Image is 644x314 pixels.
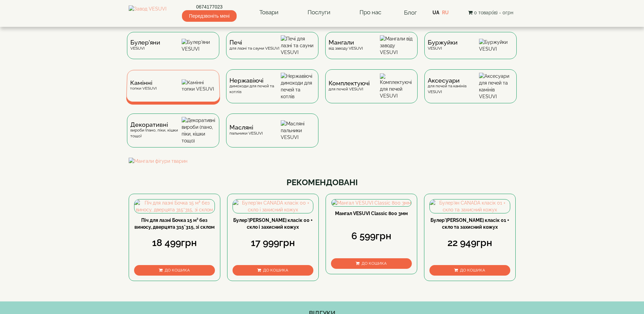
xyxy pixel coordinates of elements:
div: VESUVI [130,40,160,51]
span: 0 товар(ів) - 0грн [474,10,513,15]
button: До кошика [429,265,510,276]
a: Масляніпальники VESUVI Масляні пальники VESUVI [223,114,322,158]
span: Мангали [329,40,363,45]
a: Блог [404,9,417,16]
span: До кошика [263,268,288,273]
div: для печей та камінів VESUVI [428,78,479,95]
span: Камінні [130,81,157,86]
button: До кошика [331,258,412,269]
a: Піч для лазні Бочка 15 м³ без виносу, дверцята 315*315, зі склом [134,217,215,230]
a: Комплектуючідля печей VESUVI Комплектуючі для печей VESUVI [322,69,421,114]
div: 18 499грн [134,236,215,250]
img: Мангал VESUVI Classic 800 3мм [332,199,411,206]
span: Комплектуючі [329,81,370,86]
a: Булер'яниVESUVI Булер'яни VESUVI [124,32,223,69]
img: Аксесуари для печей та камінів VESUVI [479,73,513,100]
img: Булер'ян CANADA класік 00 + скло і захисний кожух [233,199,313,213]
div: 22 949грн [429,236,510,250]
button: До кошика [134,265,215,276]
img: Печі для лазні та сауни VESUVI [281,35,315,56]
img: Комплектуючі для печей VESUVI [380,73,414,99]
a: Нержавіючідимоходи для печей та котлів Нержавіючі димоходи для печей та котлів [223,69,322,114]
a: Булер'[PERSON_NAME] класік 00 + скло і захисний кожух [233,217,313,230]
span: Аксесуари [428,78,479,83]
div: топки VESUVI [130,81,157,91]
img: Масляні пальники VESUVI [281,120,315,141]
div: 6 599грн [331,229,412,243]
a: Послуги [301,5,337,20]
img: Мангали фігури тварин [129,158,516,164]
a: Булер'[PERSON_NAME] класік 01 + скло та захисний кожух [430,217,509,230]
span: Передзвоніть мені [182,10,237,22]
span: Нержавіючі [229,78,281,83]
a: Мангаливід заводу VESUVI Мангали від заводу VESUVI [322,32,421,69]
a: Печідля лазні та сауни VESUVI Печі для лазні та сауни VESUVI [223,32,322,69]
img: Нержавіючі димоходи для печей та котлів [281,73,315,100]
div: від заводу VESUVI [329,40,363,51]
button: До кошика [233,265,313,276]
span: До кошика [460,268,485,273]
div: пальники VESUVI [229,125,263,136]
a: Мангал VESUVI Classic 800 3мм [335,211,408,216]
img: Мангали від заводу VESUVI [380,35,414,56]
span: Масляні [229,125,263,130]
button: 0 товар(ів) - 0грн [466,9,515,16]
a: БуржуйкиVESUVI Буржуйки VESUVI [421,32,520,69]
div: для лазні та сауни VESUVI [229,40,279,51]
span: До кошика [362,261,387,266]
a: Аксесуаридля печей та камінів VESUVI Аксесуари для печей та камінів VESUVI [421,69,520,114]
img: Булер'яни VESUVI [182,39,216,52]
a: Декоративнівироби (пано, піки, кішки тощо) Декоративні вироби (пано, піки, кішки тощо) [124,114,223,158]
a: 0674177023 [182,3,237,10]
img: Буржуйки VESUVI [479,39,513,52]
span: До кошика [165,268,190,273]
img: Камінні топки VESUVI [182,80,216,92]
div: димоходи для печей та котлів [229,78,281,95]
span: Декоративні [130,122,182,127]
a: RU [442,10,449,15]
span: Печі [229,40,279,45]
img: Булер'ян CANADA класік 01 + скло та захисний кожух [430,199,510,213]
a: Каміннітопки VESUVI Камінні топки VESUVI [124,69,223,114]
span: Буржуйки [428,40,458,45]
img: Декоративні вироби (пано, піки, кішки тощо) [182,117,216,144]
a: Товари [253,5,285,20]
div: VESUVI [428,40,458,51]
div: 17 999грн [233,236,313,250]
div: для печей VESUVI [329,81,370,92]
span: Булер'яни [130,40,160,45]
a: Про нас [353,5,388,20]
img: Завод VESUVI [129,5,166,20]
a: UA [433,10,439,15]
img: Піч для лазні Бочка 15 м³ без виносу, дверцята 315*315, зі склом [134,199,215,213]
div: вироби (пано, піки, кішки тощо) [130,122,182,139]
